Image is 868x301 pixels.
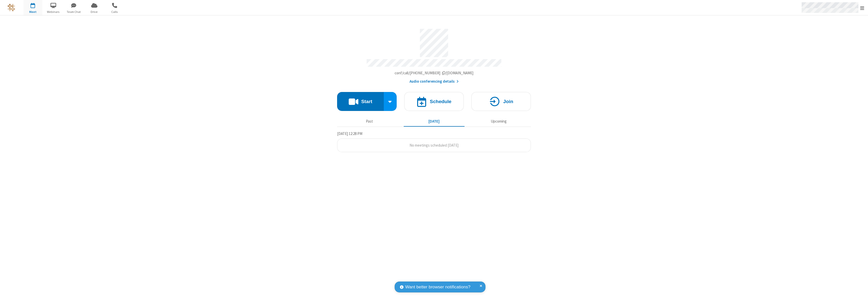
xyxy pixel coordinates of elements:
button: Upcoming [468,117,529,126]
span: Calls [105,10,124,14]
button: Copy my meeting room linkCopy my meeting room link [395,70,474,76]
span: Webinars [44,10,63,14]
span: [DATE] 12:28 PM [337,131,362,136]
span: Team Chat [64,10,83,14]
span: Copy my meeting room link [395,71,474,75]
span: Drive [85,10,104,14]
h4: Start [361,99,372,104]
iframe: Chat [855,288,864,297]
button: [DATE] [404,117,465,126]
section: Account details [337,25,531,84]
div: Start conference options [384,92,397,111]
section: Today's Meetings [337,131,531,152]
button: Start [337,92,384,111]
img: QA Selenium DO NOT DELETE OR CHANGE [8,4,15,11]
button: Audio conferencing details [410,79,459,84]
button: Schedule [404,92,464,111]
h4: Schedule [430,99,451,104]
button: Past [339,117,400,126]
button: Join [471,92,531,111]
span: Want better browser notifications? [405,284,470,290]
h4: Join [503,99,513,104]
span: No meetings scheduled [DATE] [410,143,458,148]
span: Meet [23,10,42,14]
